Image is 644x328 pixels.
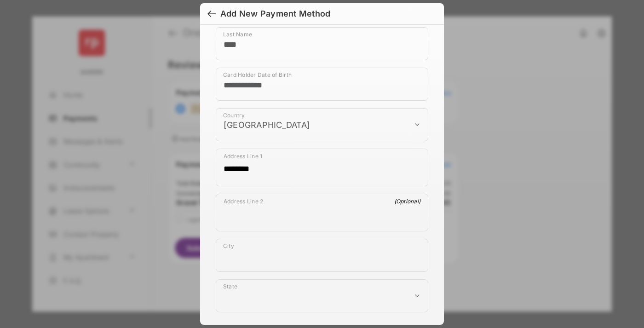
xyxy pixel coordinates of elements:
[220,9,330,19] div: Add New Payment Method
[216,279,428,312] div: payment_method_screening[postal_addresses][administrativeArea]
[216,239,428,272] div: payment_method_screening[postal_addresses][locality]
[216,108,428,141] div: payment_method_screening[postal_addresses][country]
[216,194,428,231] div: payment_method_screening[postal_addresses][addressLine2]
[216,149,428,186] div: payment_method_screening[postal_addresses][addressLine1]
